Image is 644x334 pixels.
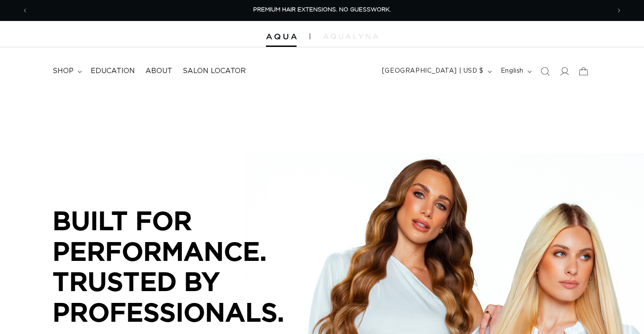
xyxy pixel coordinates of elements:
button: [GEOGRAPHIC_DATA] | USD $ [377,63,495,80]
span: Salon Locator [183,67,246,76]
span: PREMIUM HAIR EXTENSIONS. NO GUESSWORK. [253,7,391,13]
p: BUILT FOR PERFORMANCE. TRUSTED BY PROFESSIONALS. [53,205,315,327]
button: English [495,63,535,80]
summary: Search [535,62,555,81]
span: shop [53,67,74,76]
img: aqualyna.com [323,34,378,39]
button: Next announcement [609,2,629,19]
a: About [140,61,177,81]
a: Education [85,61,140,81]
span: English [501,67,524,76]
button: Previous announcement [15,2,35,19]
span: [GEOGRAPHIC_DATA] | USD $ [382,67,484,76]
a: Salon Locator [177,61,251,81]
span: Education [91,67,135,76]
summary: shop [47,61,85,81]
span: About [145,67,172,76]
img: Aqua Hair Extensions [266,34,297,40]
